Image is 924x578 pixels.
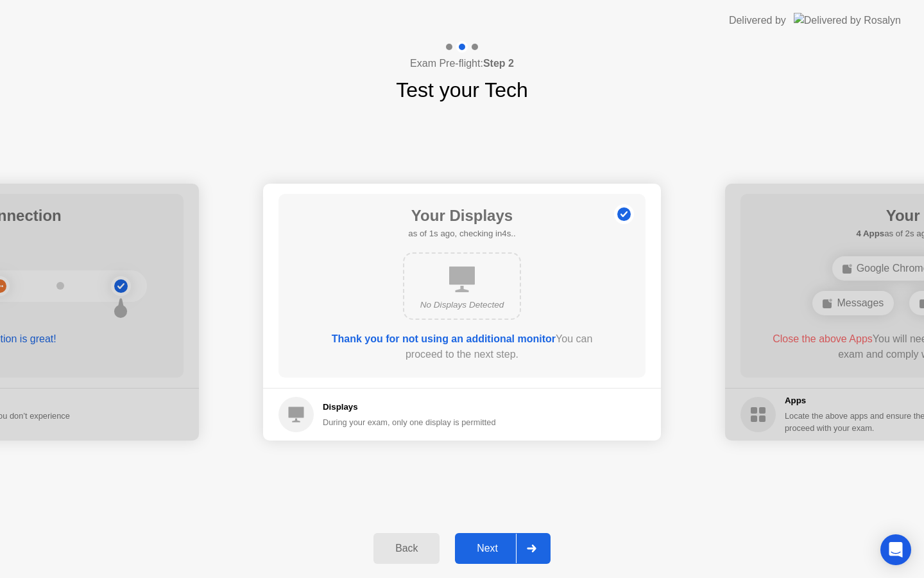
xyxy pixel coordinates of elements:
[315,331,609,362] div: You can proceed to the next step.
[455,533,551,564] button: Next
[415,299,509,311] div: No Displays Detected
[794,13,901,28] img: Delivered by Rosalyn
[377,543,436,554] div: Back
[459,543,516,554] div: Next
[483,58,514,69] b: Step 2
[323,401,496,414] h5: Displays
[332,333,556,344] b: Thank you for not using an additional monitor
[729,13,786,28] div: Delivered by
[410,56,514,71] h4: Exam Pre-flight:
[880,534,911,565] div: Open Intercom Messenger
[323,416,496,428] div: During your exam, only one display is permitted
[408,204,515,227] h1: Your Displays
[373,533,440,564] button: Back
[408,227,515,240] h5: as of 1s ago, checking in4s..
[396,74,528,105] h1: Test your Tech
